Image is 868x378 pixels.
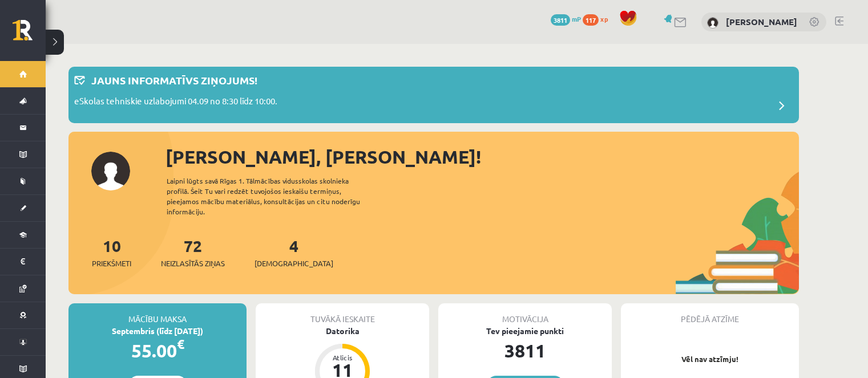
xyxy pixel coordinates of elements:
[161,258,225,269] span: Neizlasītās ziņas
[707,17,718,29] img: Diana Aleksandrova
[68,303,247,325] div: Mācību maksa
[572,14,581,23] span: mP
[92,258,131,269] span: Priekšmeti
[438,337,612,364] div: 3811
[74,95,277,111] p: eSkolas tehniskie uzlabojumi 04.09 no 8:30 līdz 10:00.
[583,14,599,26] span: 117
[438,325,612,337] div: Tev pieejamie punkti
[13,20,46,48] a: Rīgas 1. Tālmācības vidusskola
[165,143,799,170] div: [PERSON_NAME], [PERSON_NAME]!
[600,14,608,23] span: xp
[68,325,247,337] div: Septembris (līdz [DATE])
[255,235,333,269] a: 4[DEMOGRAPHIC_DATA]
[256,325,429,337] div: Datorika
[161,235,225,269] a: 72Neizlasītās ziņas
[167,176,380,217] div: Laipni lūgts savā Rīgas 1. Tālmācības vidusskolas skolnieka profilā. Šeit Tu vari redzēt tuvojošo...
[627,353,793,365] p: Vēl nav atzīmju!
[551,14,581,23] a: 3811 mP
[68,337,247,364] div: 55.00
[583,14,613,23] a: 117 xp
[438,303,612,325] div: Motivācija
[621,303,799,325] div: Pēdējā atzīme
[325,354,360,361] div: Atlicis
[92,235,131,269] a: 10Priekšmeti
[74,72,793,117] a: Jauns informatīvs ziņojums! eSkolas tehniskie uzlabojumi 04.09 no 8:30 līdz 10:00.
[91,72,257,88] p: Jauns informatīvs ziņojums!
[551,14,570,26] span: 3811
[255,258,333,269] span: [DEMOGRAPHIC_DATA]
[177,336,184,352] span: €
[256,303,429,325] div: Tuvākā ieskaite
[726,16,797,27] a: [PERSON_NAME]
